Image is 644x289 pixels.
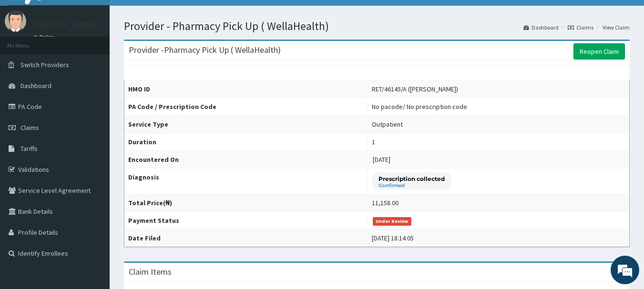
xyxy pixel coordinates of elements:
[20,144,38,153] span: Tariffs
[124,133,368,151] th: Duration
[124,229,368,247] th: Date Filed
[20,60,69,69] span: Switch Providers
[124,169,368,194] th: Diagnosis
[378,175,445,183] p: Prescription collected
[129,46,281,54] h3: Provider - Pharmacy Pick Up ( WellaHealth)
[523,23,559,31] a: Dashboard
[372,102,467,111] div: No pacode / No prescription code
[124,98,368,116] th: PA Code / Prescription Code
[33,34,56,40] a: Online
[20,123,39,132] span: Claims
[33,20,96,29] p: [PERSON_NAME]
[603,23,630,31] a: View Claim
[124,80,368,98] th: HMO ID
[124,212,368,229] th: Payment Status
[372,198,399,208] div: 11,158.00
[124,151,368,169] th: Encountered On
[568,23,593,31] a: Claims
[373,217,411,226] span: Under Review
[129,268,172,276] h3: Claim Items
[372,84,458,94] div: RET/46145/A ([PERSON_NAME])
[373,155,390,164] span: [DATE]
[124,116,368,133] th: Service Type
[124,194,368,212] th: Total Price(₦)
[5,10,26,32] img: User Image
[573,43,625,60] a: Reopen Claim
[124,20,630,32] h1: Provider - Pharmacy Pick Up ( WellaHealth)
[20,81,51,90] span: Dashboard
[372,233,414,243] div: [DATE] 18:14:05
[378,183,445,188] small: Confirmed
[372,120,403,129] div: Outpatient
[372,137,375,147] div: 1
